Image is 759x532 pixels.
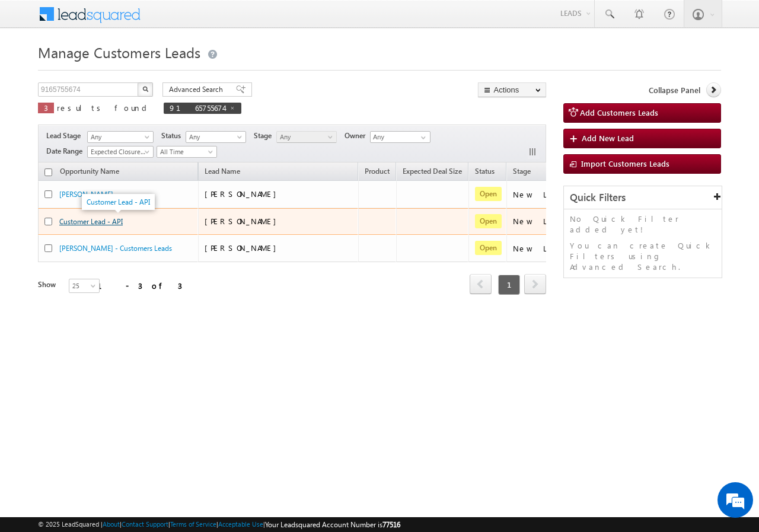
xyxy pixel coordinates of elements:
[87,131,154,143] a: Any
[199,165,246,180] span: Lead Name
[57,103,151,113] span: results found
[475,214,502,228] span: Open
[218,520,263,528] a: Acceptable Use
[513,243,572,254] div: New Lead
[365,167,390,176] span: Product
[513,216,572,227] div: New Lead
[170,520,216,528] a: Terms of Service
[170,103,224,113] span: 9165755674
[169,84,227,95] span: Advanced Search
[38,519,400,530] span: © 2025 LeadSquared | | | | |
[205,243,282,253] span: [PERSON_NAME]
[570,240,716,272] p: You can create Quick Filters using Advanced Search.
[397,165,468,180] a: Expected Deal Size
[470,275,492,294] a: prev
[38,43,200,62] span: Manage Customers Leads
[370,131,430,143] input: Type to Search
[475,241,502,255] span: Open
[60,167,119,176] span: Opportunity Name
[513,189,572,200] div: New Lead
[205,216,282,226] span: [PERSON_NAME]
[564,186,722,209] div: Quick Filters
[103,520,120,528] a: About
[475,187,502,201] span: Open
[88,146,149,157] span: Expected Closure Date
[157,146,217,158] a: All Time
[46,146,87,157] span: Date Range
[87,146,154,158] a: Expected Closure Date
[88,132,149,142] span: Any
[524,275,546,294] a: next
[582,133,634,143] span: Add New Lead
[478,82,546,97] button: Actions
[649,85,700,95] span: Collapse Panel
[186,131,246,143] a: Any
[122,520,168,528] a: Contact Support
[345,130,370,141] span: Owner
[276,131,337,143] a: Any
[46,130,85,141] span: Lead Stage
[507,165,537,180] a: Stage
[44,168,52,176] input: Check all records
[382,520,400,529] span: 77516
[265,520,400,529] span: Your Leadsquared Account Number is
[69,281,101,291] span: 25
[277,132,333,142] span: Any
[59,190,118,199] a: [PERSON_NAME] -
[513,167,531,176] span: Stage
[59,244,172,253] a: [PERSON_NAME] - Customers Leads
[38,279,59,290] div: Show
[161,130,186,141] span: Status
[403,167,462,176] span: Expected Deal Size
[580,107,658,117] span: Add Customers Leads
[44,103,48,113] span: 3
[69,279,100,293] a: 25
[570,214,716,235] p: No Quick Filter added yet!
[498,275,520,295] span: 1
[157,146,213,157] span: All Time
[524,274,546,294] span: next
[54,165,125,180] a: Opportunity Name
[97,279,182,292] div: 1 - 3 of 3
[469,165,500,180] a: Status
[186,132,243,142] span: Any
[205,189,282,199] span: [PERSON_NAME]
[254,130,276,141] span: Stage
[581,158,669,168] span: Import Customers Leads
[142,86,148,92] img: Search
[414,132,429,144] a: Show All Items
[470,274,492,294] span: prev
[87,197,150,206] a: Customer Lead - API
[59,217,123,226] a: Customer Lead - API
